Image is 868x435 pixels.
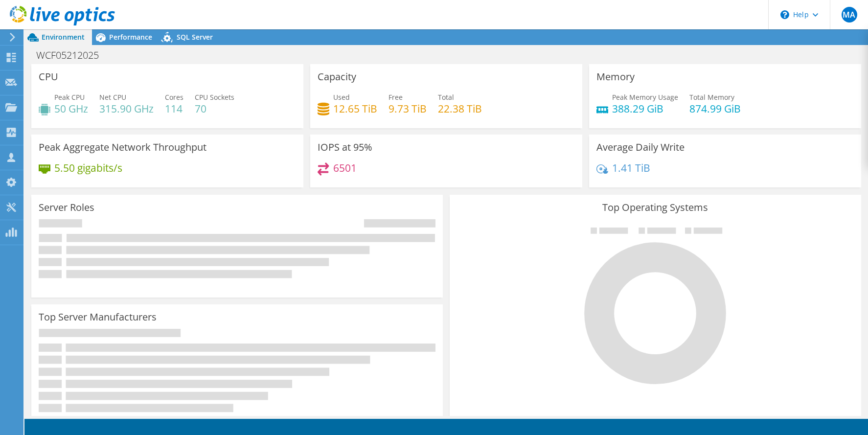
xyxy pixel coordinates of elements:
h3: CPU [39,71,58,82]
span: Environment [42,32,85,42]
h4: 22.38 TiB [438,103,482,114]
h4: 5.50 gigabits/s [54,162,122,173]
h3: Top Operating Systems [457,202,854,213]
span: Total Memory [689,92,734,102]
h3: Capacity [318,71,356,82]
span: Used [333,92,350,102]
h3: Memory [596,71,635,82]
h3: Peak Aggregate Network Throughput [39,142,206,153]
h3: Server Roles [39,202,94,213]
h4: 12.65 TiB [333,103,377,114]
h3: IOPS at 95% [318,142,372,153]
span: Net CPU [99,92,126,102]
span: Total [438,92,454,102]
span: Free [388,92,403,102]
h4: 315.90 GHz [99,103,154,114]
span: Performance [109,32,152,42]
h4: 874.99 GiB [689,103,741,114]
h4: 1.41 TiB [612,162,650,173]
h4: 70 [195,103,234,114]
svg: \n [780,10,789,19]
h3: Top Server Manufacturers [39,312,157,322]
h3: Average Daily Write [596,142,685,153]
h4: 388.29 GiB [612,103,678,114]
h4: 9.73 TiB [388,103,427,114]
span: Peak CPU [54,92,85,102]
h1: WCF05212025 [32,50,114,61]
h4: 114 [165,103,183,114]
h4: 50 GHz [54,103,88,114]
span: Peak Memory Usage [612,92,678,102]
span: SQL Server [177,32,213,42]
h4: 6501 [333,162,357,173]
span: MA [842,7,857,23]
span: CPU Sockets [195,92,234,102]
span: Cores [165,92,183,102]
